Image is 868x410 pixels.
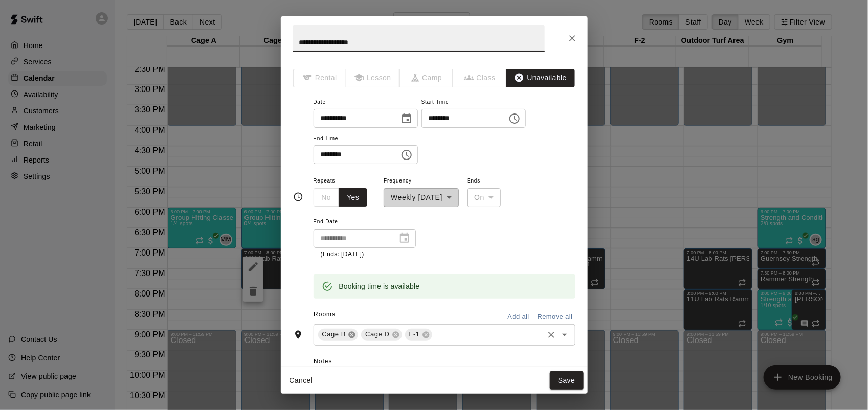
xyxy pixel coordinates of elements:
[314,96,418,109] span: Date
[285,371,318,390] button: Cancel
[421,96,526,109] span: Start Time
[506,69,575,87] button: Unavailable
[361,329,393,339] span: Cage D
[346,69,400,87] span: The type of an existing booking cannot be changed
[396,108,417,129] button: Choose date, selected date is Sep 23, 2025
[293,330,303,340] svg: Rooms
[314,311,336,318] span: Rooms
[405,329,424,339] span: F-1
[467,174,501,188] span: Ends
[318,329,359,341] div: Cage B
[502,309,535,325] button: Add all
[293,69,347,87] span: The type of an existing booking cannot be changed
[314,215,416,229] span: End Date
[563,29,582,48] button: Close
[293,192,303,202] svg: Timing
[467,188,501,207] div: On
[558,328,572,342] button: Open
[504,108,525,129] button: Choose time, selected time is 7:00 PM
[314,188,368,207] div: outlined button group
[314,354,575,370] span: Notes
[361,329,402,341] div: Cage D
[550,371,584,390] button: Save
[318,329,350,339] span: Cage B
[405,329,432,341] div: F-1
[384,174,459,188] span: Frequency
[339,188,367,207] button: Yes
[314,132,418,146] span: End Time
[396,145,417,165] button: Choose time, selected time is 8:00 PM
[400,69,454,87] span: The type of an existing booking cannot be changed
[321,249,409,260] p: (Ends: [DATE])
[453,69,507,87] span: The type of an existing booking cannot be changed
[535,309,575,325] button: Remove all
[314,174,376,188] span: Repeats
[339,277,420,295] div: Booking time is available
[544,328,559,342] button: Clear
